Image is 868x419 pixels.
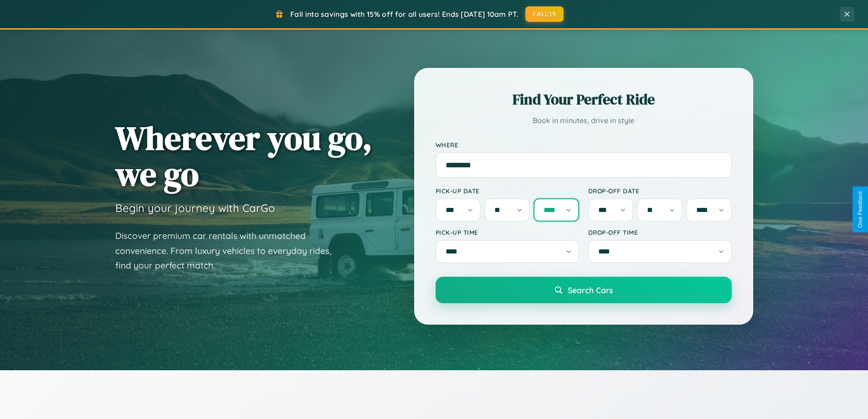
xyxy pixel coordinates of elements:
label: Drop-off Time [588,228,732,236]
label: Where [436,141,732,149]
p: Book in minutes, drive in style [436,114,732,127]
button: Search Cars [436,277,732,303]
p: Discover premium car rentals with unmatched convenience. From luxury vehicles to everyday rides, ... [115,228,343,273]
div: Give Feedback [857,191,863,228]
label: Drop-off Date [588,187,732,195]
label: Pick-up Date [436,187,579,195]
label: Pick-up Time [436,228,579,236]
h3: Begin your journey with CarGo [115,201,275,215]
h2: Find Your Perfect Ride [436,89,732,109]
button: FALL15 [525,6,564,22]
span: Fall into savings with 15% off for all users! Ends [DATE] 10am PT. [290,10,519,19]
h1: Wherever you go, we go [115,120,372,192]
span: Search Cars [568,285,613,295]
